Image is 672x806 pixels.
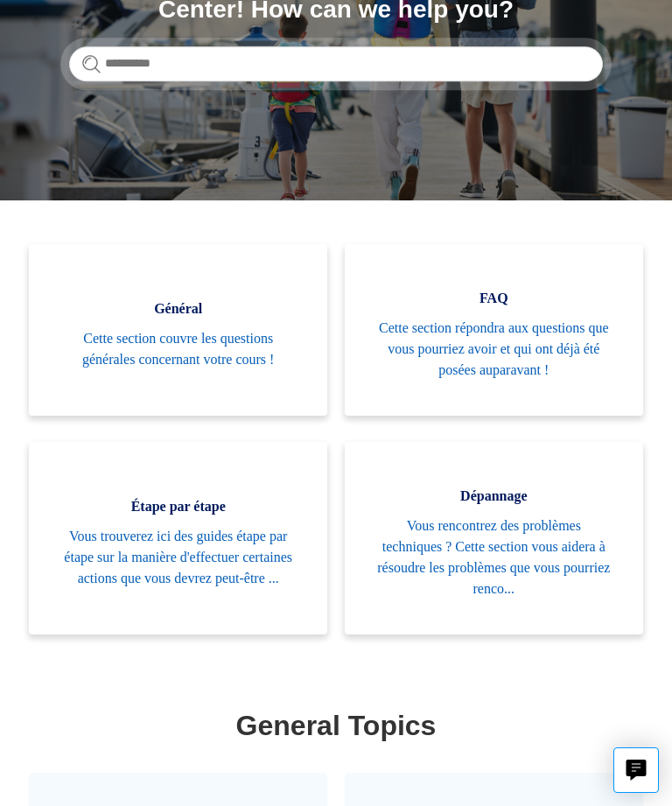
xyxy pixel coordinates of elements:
h1: General Topics [33,704,638,746]
span: Vous rencontrez des problèmes techniques ? Cette section vous aidera à résoudre les problèmes que... [371,515,617,599]
span: Cette section couvre les questions générales concernant votre cours ! [55,328,301,370]
span: FAQ [371,288,617,309]
span: Dépannage [371,486,617,507]
a: Général Cette section couvre les questions générales concernant votre cours ! [29,244,327,416]
span: Général [55,298,301,319]
input: Rechercher [69,46,603,81]
span: Vous trouverez ici des guides étape par étape sur la manière d'effectuer certaines actions que vo... [55,526,301,589]
button: Live chat [613,747,659,793]
a: FAQ Cette section répondra aux questions que vous pourriez avoir et qui ont déjà été posées aupar... [345,244,643,416]
a: Dépannage Vous rencontrez des problèmes techniques ? Cette section vous aidera à résoudre les pro... [345,442,643,634]
a: Étape par étape Vous trouverez ici des guides étape par étape sur la manière d'effectuer certaine... [29,442,327,634]
span: Cette section répondra aux questions que vous pourriez avoir et qui ont déjà été posées auparavant ! [371,318,617,381]
span: Étape par étape [55,496,301,517]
